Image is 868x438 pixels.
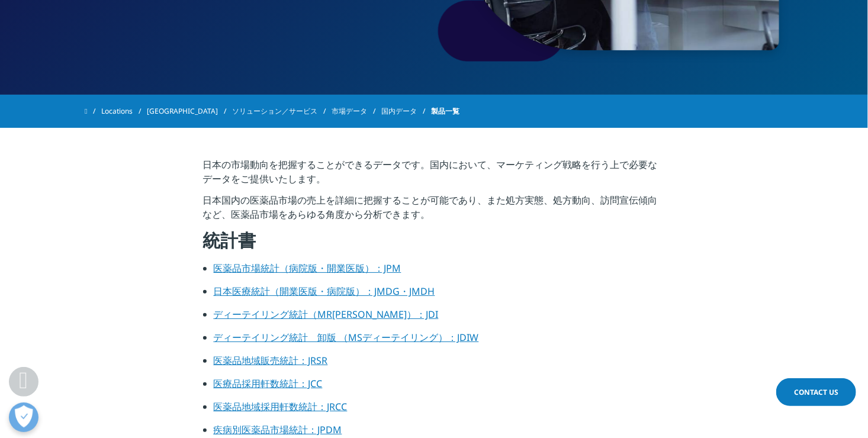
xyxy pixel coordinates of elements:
[232,101,332,122] a: ソリューション／サービス
[776,378,856,406] a: Contact Us
[9,402,38,432] button: 優先設定センターを開く
[214,331,479,344] a: ディーテイリング統計 卸版 （MSディーテイリング）：JDIW
[203,157,666,193] p: 日本の市場動向を把握することができるデータです。国内において、マーケティング戦略を行う上で必要なデータをご提供いたします。
[214,377,323,390] a: 医療品採用軒数統計：JCC
[332,101,381,122] a: 市場データ
[214,308,439,321] a: ディーテイリング統計（MR[PERSON_NAME]）：JDI
[203,228,256,252] strong: 統計書
[214,400,348,413] a: 医薬品地域採用軒数統計：JRCC
[147,101,232,122] a: [GEOGRAPHIC_DATA]
[794,387,838,397] span: Contact Us
[214,262,401,275] a: 医薬品市場統計（病院版・開業医版）：JPM
[203,193,666,228] p: 日本国内の医薬品市場の売上を詳細に把握することが可能であり、また処方実態、処方動向、訪問宣伝傾向など、医薬品市場をあらゆる角度から分析できます。
[431,101,459,122] span: 製品一覧
[214,423,342,436] a: 疾病別医薬品市場統計：JPDM
[101,101,147,122] a: Locations
[214,285,435,298] a: 日本医療統計（開業医版・病院版）：JMDG・JMDH
[381,101,431,122] a: 国内データ
[214,354,328,367] a: 医薬品地域販売統計：JRSR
